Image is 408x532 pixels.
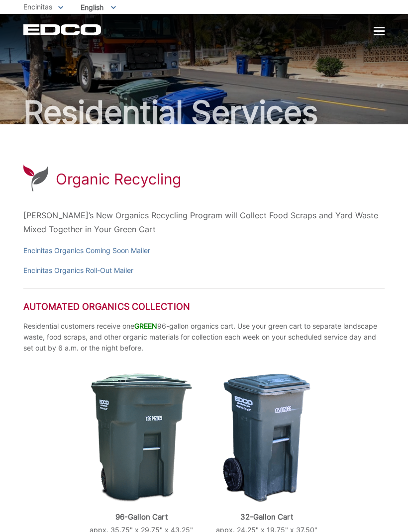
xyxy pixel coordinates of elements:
h2: Residential Services [23,96,385,128]
span: Encinitas [23,2,52,11]
img: cart-green-waste-96.png [91,373,192,503]
a: Encinitas Organics Coming Soon Mailer [23,245,150,256]
h2: Automated Organics Collection [23,301,385,312]
p: 96-Gallon Cart [86,513,197,522]
p: 32-Gallon Cart [211,513,322,522]
img: cart-green-waste-32.png [223,373,310,503]
span: GREEN [134,322,157,330]
a: EDCD logo. Return to the homepage. [23,24,102,35]
p: Residential customers receive one 96-gallon organics cart. Use your green cart to separate landsc... [23,321,385,354]
a: Encinitas Organics Roll-Out Mailer [23,265,133,276]
p: [PERSON_NAME]’s New Organics Recycling Program will Collect Food Scraps and Yard Waste Mixed Toge... [23,208,385,236]
h1: Organic Recycling [56,170,181,188]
